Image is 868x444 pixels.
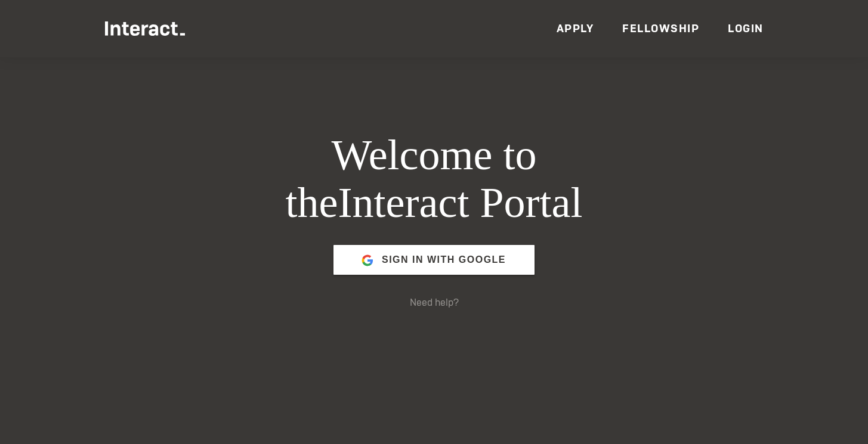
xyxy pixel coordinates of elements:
[728,21,764,35] a: Login
[557,21,594,35] a: Apply
[105,21,186,36] img: Interact Logo
[205,132,663,227] h1: Welcome to the
[338,179,583,226] span: Interact Portal
[382,246,506,274] span: Sign in with Google
[410,296,459,309] a: Need help?
[622,21,699,35] a: Fellowship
